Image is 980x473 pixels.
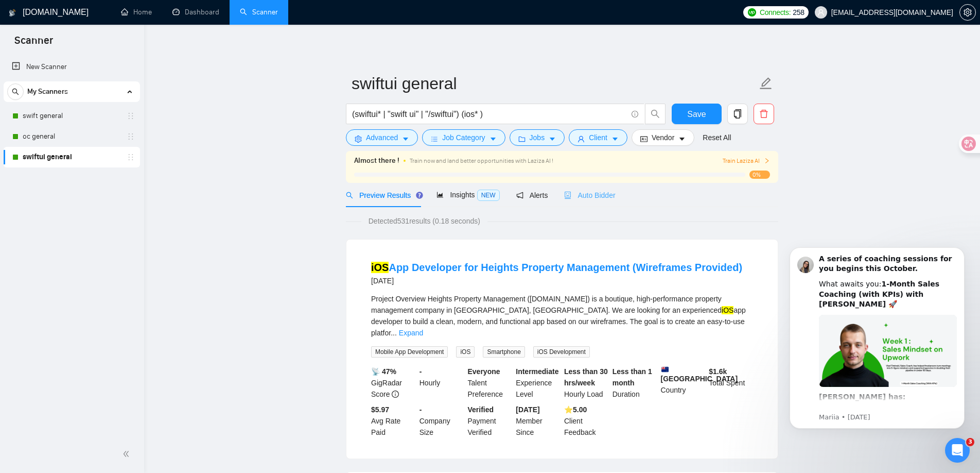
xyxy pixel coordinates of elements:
[645,104,666,124] button: search
[817,9,825,16] span: user
[577,135,585,143] span: user
[727,104,748,124] button: copy
[678,135,686,143] span: caret-down
[361,215,487,227] span: Detected 531 results (0.18 seconds)
[12,57,132,77] a: New Scanner
[417,404,466,438] div: Company Size
[945,438,970,463] iframe: Intercom live chat
[122,449,133,459] span: double-left
[419,367,422,376] b: -
[514,366,562,400] div: Experience Level
[240,8,278,16] a: searchScanner
[431,135,438,143] span: bars
[466,404,514,438] div: Payment Verified
[7,83,24,100] button: search
[687,108,706,121] span: Save
[516,192,523,199] span: notification
[422,129,505,146] button: barsJob Categorycaret-down
[672,104,722,124] button: Save
[23,126,120,147] a: oc general
[966,438,974,446] span: 3
[466,366,514,400] div: Talent Preference
[477,190,500,201] span: NEW
[23,106,120,126] a: swift general
[659,366,707,400] div: Country
[645,109,665,119] span: search
[371,262,742,273] a: iOSApp Developer for Heights Property Management (Wireframes Provided)
[392,391,399,398] span: info-circle
[399,329,423,337] a: Expand
[127,153,135,161] span: holder
[127,132,135,141] span: holder
[516,367,558,376] b: Intermediate
[530,132,545,143] span: Jobs
[723,156,770,166] button: Train Laziza AI
[371,406,389,414] b: $5.97
[709,367,727,376] b: $ 1.6k
[564,367,608,387] b: Less than 30 hrs/week
[127,112,135,120] span: holder
[707,366,755,400] div: Total Spent
[371,293,753,339] div: Project Overview Heights Property Management ([DOMAIN_NAME]) is a boutique, high-performance prop...
[959,4,976,21] button: setting
[749,171,770,179] span: 0%
[442,132,485,143] span: Job Category
[352,71,757,96] input: Scanner name...
[4,81,140,167] li: My Scanners
[754,109,774,119] span: delete
[764,158,770,164] span: right
[549,135,556,143] span: caret-down
[172,8,219,16] a: dashboardDashboard
[661,366,669,373] img: 🇳🇿
[436,191,444,198] span: area-chart
[754,104,774,124] button: delete
[371,275,742,287] div: [DATE]
[611,135,619,143] span: caret-down
[652,132,674,143] span: Vendor
[371,346,448,358] span: Mobile App Development
[436,191,499,199] span: Insights
[9,5,16,21] img: logo
[661,366,738,383] b: [GEOGRAPHIC_DATA]
[355,135,362,143] span: setting
[564,191,615,199] span: Auto Bidder
[352,108,627,121] input: Search Freelance Jobs...
[346,129,418,146] button: settingAdvancedcaret-down
[760,7,791,18] span: Connects:
[562,404,610,438] div: Client Feedback
[959,8,976,16] a: setting
[419,406,422,414] b: -
[346,191,420,199] span: Preview Results
[417,366,466,400] div: Hourly
[483,346,524,358] span: Smartphone
[514,404,562,438] div: Member Since
[759,77,773,90] span: edit
[632,111,638,117] span: info-circle
[121,8,152,16] a: homeHome
[27,81,68,102] span: My Scanners
[569,129,627,146] button: userClientcaret-down
[371,262,389,273] mark: iOS
[354,155,399,166] span: Almost there !
[369,404,417,438] div: Avg Rate Paid
[366,132,398,143] span: Advanced
[410,157,553,164] span: Train now and land better opportunities with Laziza AI !
[612,367,652,387] b: Less than 1 month
[722,306,733,314] mark: iOS
[774,234,980,468] iframe: Intercom notifications message
[589,132,607,143] span: Client
[489,135,497,143] span: caret-down
[6,33,61,55] span: Scanner
[468,367,500,376] b: Everyone
[4,57,140,77] li: New Scanner
[510,129,565,146] button: folderJobscaret-down
[564,192,571,199] span: robot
